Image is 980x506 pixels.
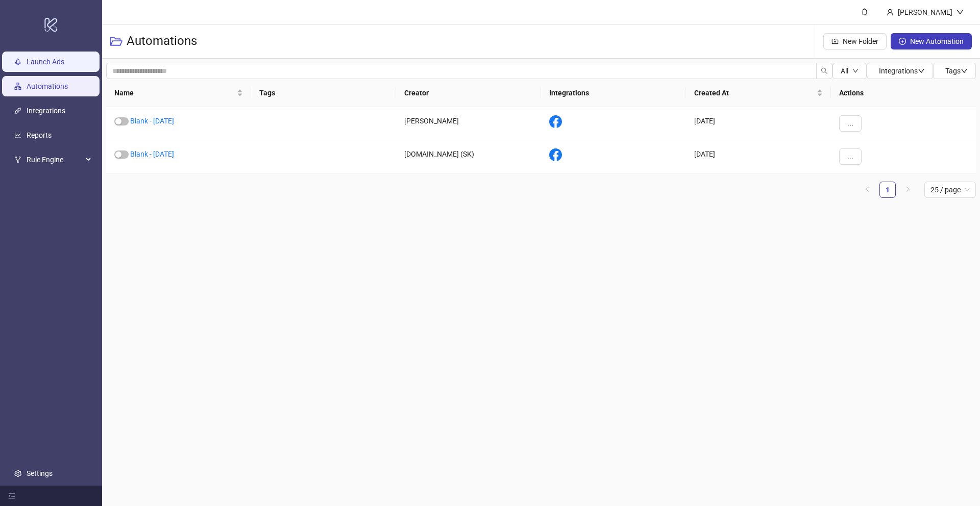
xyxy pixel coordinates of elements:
[839,148,862,165] button: ...
[918,67,925,74] span: down
[841,67,848,75] span: All
[899,38,906,45] span: plus-circle
[900,182,916,198] button: right
[867,63,933,79] button: Integrationsdown
[106,79,251,107] th: Name
[879,67,925,75] span: Integrations
[831,38,839,45] span: folder-add
[933,63,976,79] button: Tagsdown
[864,186,870,192] span: left
[27,149,83,170] span: Rule Engine
[832,63,867,79] button: Alldown
[823,33,887,49] button: New Folder
[887,9,894,16] span: user
[396,107,541,140] div: [PERSON_NAME]
[831,79,976,107] th: Actions
[861,8,868,15] span: bell
[127,33,197,49] h3: Automations
[852,68,859,74] span: down
[894,7,957,18] div: [PERSON_NAME]
[847,119,853,128] span: ...
[891,33,972,49] button: New Automation
[686,79,831,107] th: Created At
[900,182,916,198] li: Next Page
[686,107,831,140] div: [DATE]
[945,67,968,75] span: Tags
[880,182,895,197] a: 1
[930,182,970,197] span: 25 / page
[961,67,968,74] span: down
[114,87,235,98] span: Name
[686,140,831,173] div: [DATE]
[847,153,853,161] span: ...
[905,186,911,192] span: right
[27,131,52,139] a: Reports
[396,140,541,173] div: [DOMAIN_NAME] (SK)
[541,79,686,107] th: Integrations
[910,37,964,45] span: New Automation
[130,150,174,158] a: Blank - [DATE]
[27,107,65,115] a: Integrations
[957,9,964,16] span: down
[821,67,828,74] span: search
[843,37,878,45] span: New Folder
[110,35,122,47] span: folder-open
[924,182,976,198] div: Page Size
[396,79,541,107] th: Creator
[839,115,862,132] button: ...
[14,156,21,163] span: fork
[27,469,53,477] a: Settings
[8,492,15,499] span: menu-fold
[130,117,174,125] a: Blank - [DATE]
[859,182,875,198] li: Previous Page
[859,182,875,198] button: left
[251,79,396,107] th: Tags
[27,82,68,90] a: Automations
[694,87,815,98] span: Created At
[27,58,64,66] a: Launch Ads
[879,182,896,198] li: 1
